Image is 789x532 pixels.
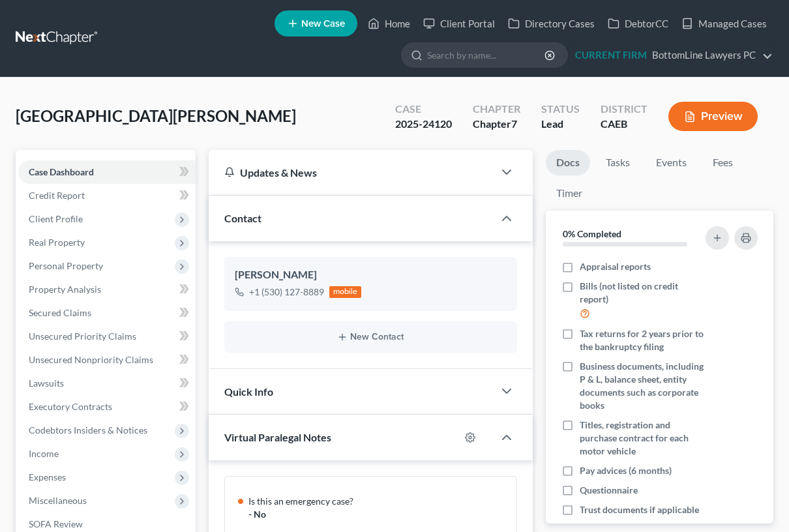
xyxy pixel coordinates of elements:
[580,503,699,516] span: Trust documents if applicable
[473,102,520,117] div: Chapter
[29,354,153,365] span: Unsecured Nonpriority Claims
[511,117,517,130] span: 7
[601,102,648,117] div: District
[395,117,452,132] div: 2025-24120
[668,102,758,131] button: Preview
[29,495,87,506] span: Miscellaneous
[646,150,697,175] a: Events
[224,212,261,224] span: Contact
[29,331,136,342] span: Unsecured Priority Claims
[580,360,706,412] span: Business documents, including P & L, balance sheet, entity documents such as corporate books
[235,267,507,283] div: [PERSON_NAME]
[18,184,196,207] a: Credit Report
[580,419,706,458] span: Titles, registration and purchase contract for each motor vehicle
[29,424,147,436] span: Codebtors Insiders & Notices
[417,12,501,35] a: Client Portal
[563,228,621,239] strong: 0% Completed
[18,278,196,301] a: Property Analysis
[29,401,112,412] span: Executory Contracts
[601,12,675,35] a: DebtorCC
[473,117,520,132] div: Chapter
[29,377,64,389] span: Lawsuits
[29,237,85,248] span: Real Property
[580,484,638,497] span: Questionnaire
[29,471,66,482] span: Expenses
[248,508,509,521] div: - No
[541,102,580,117] div: Status
[224,385,273,398] span: Quick Info
[29,307,91,318] span: Secured Claims
[427,43,546,67] input: Search by name...
[675,12,773,35] a: Managed Cases
[569,44,773,67] a: CURRENT FIRMBottomLine Lawyers PC
[301,19,345,29] span: New Case
[395,102,452,117] div: Case
[361,12,417,35] a: Home
[29,284,101,295] span: Property Analysis
[329,286,362,298] div: mobile
[29,260,103,271] span: Personal Property
[601,117,648,132] div: CAEB
[249,286,324,299] div: +1 (530) 127-8889
[224,166,478,179] div: Updates & News
[702,150,744,175] a: Fees
[248,495,509,508] div: Is this an emergency case?
[29,166,94,177] span: Case Dashboard
[18,348,196,372] a: Unsecured Nonpriority Claims
[580,280,706,306] span: Bills (not listed on credit report)
[18,395,196,419] a: Executory Contracts
[16,106,296,125] span: [GEOGRAPHIC_DATA][PERSON_NAME]
[575,49,647,61] strong: CURRENT FIRM
[501,12,601,35] a: Directory Cases
[29,518,83,529] span: SOFA Review
[580,464,672,477] span: Pay advices (6 months)
[541,117,580,132] div: Lead
[580,327,706,353] span: Tax returns for 2 years prior to the bankruptcy filing
[580,260,651,273] span: Appraisal reports
[29,213,83,224] span: Client Profile
[235,332,507,342] button: New Contact
[29,448,59,459] span: Income
[29,190,85,201] span: Credit Report
[595,150,640,175] a: Tasks
[18,160,196,184] a: Case Dashboard
[18,301,196,325] a: Secured Claims
[18,372,196,395] a: Lawsuits
[18,325,196,348] a: Unsecured Priority Claims
[546,150,590,175] a: Docs
[224,431,331,443] span: Virtual Paralegal Notes
[546,181,593,206] a: Timer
